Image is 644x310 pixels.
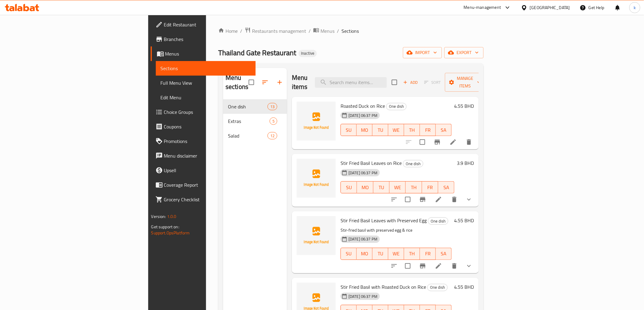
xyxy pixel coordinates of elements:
[390,181,406,193] button: WE
[164,21,251,28] span: Edit Restaurant
[388,248,404,260] button: WE
[435,262,442,270] a: Edit menu item
[223,114,287,128] div: Extras5
[151,148,256,163] a: Menu disclaimer
[388,124,404,136] button: WE
[151,32,256,46] a: Branches
[408,49,437,56] span: import
[156,61,256,76] a: Sections
[292,73,308,91] h2: Menu items
[268,103,277,110] div: items
[445,73,486,92] button: Manage items
[164,138,251,145] span: Promotions
[420,124,436,136] button: FR
[164,196,251,203] span: Grocery Checklist
[450,75,481,90] span: Manage items
[343,126,354,135] span: SU
[297,216,336,255] img: Stir Fried Basil Leaves with Preserved Egg
[447,192,462,207] button: delete
[272,75,287,90] button: Add section
[161,79,251,87] span: Full Menu View
[416,136,429,148] span: Select to update
[151,213,166,220] span: Version:
[373,248,388,260] button: TU
[268,132,277,139] div: items
[164,181,251,189] span: Coverage Report
[151,192,256,207] a: Grocery Checklist
[228,118,270,125] span: Extras
[151,119,256,134] a: Coupons
[435,196,442,203] a: Edit menu item
[223,128,287,143] div: Salad12
[223,97,287,145] nav: Menu sections
[375,249,386,258] span: TU
[404,248,420,260] button: TH
[427,284,448,291] div: One dish
[299,51,317,56] span: Inactive
[403,160,423,167] span: One dish
[454,283,474,291] h6: 4.55 BHD
[270,118,277,124] span: 5
[346,294,380,299] span: [DATE] 06:37 PM
[270,118,277,125] div: items
[462,135,476,149] button: delete
[297,102,336,141] img: Roasted Duck on Rice
[387,192,401,207] button: sort-choices
[403,160,423,167] div: One dish
[359,249,370,258] span: MO
[359,126,370,135] span: MO
[161,65,251,72] span: Sections
[268,133,277,139] span: 12
[299,50,317,57] div: Inactive
[151,134,256,148] a: Promotions
[164,152,251,159] span: Menu disclaimer
[401,260,414,272] span: Select to update
[401,78,420,87] button: Add
[151,223,179,231] span: Get support on:
[164,36,251,43] span: Branches
[450,138,457,146] a: Edit menu item
[373,124,388,136] button: TU
[218,27,484,35] nav: breadcrumb
[376,183,387,192] span: TU
[223,99,287,114] div: One dish13
[245,76,258,89] span: Select all sections
[428,217,448,225] div: One dish
[465,262,473,270] svg: Show Choices
[407,249,418,258] span: TH
[401,78,420,87] span: Add item
[151,105,256,119] a: Choice Groups
[391,249,402,258] span: WE
[428,284,447,291] span: One dish
[387,259,401,273] button: sort-choices
[401,193,414,206] span: Select to update
[454,102,474,110] h6: 4.55 BHD
[165,50,251,57] span: Menus
[164,167,251,174] span: Upsell
[386,103,407,110] div: One dish
[156,76,256,90] a: Full Menu View
[341,216,427,225] span: Stir Fried Basil Leaves with Preserved Egg
[438,126,449,135] span: SA
[167,213,177,220] span: 1.0.0
[441,183,452,192] span: SA
[161,94,251,101] span: Edit Menu
[438,249,449,258] span: SA
[392,183,403,192] span: WE
[436,124,452,136] button: SA
[341,248,357,260] button: SU
[359,183,371,192] span: MO
[228,132,268,139] span: Salad
[228,103,268,110] span: One dish
[346,170,380,176] span: [DATE] 06:37 PM
[422,126,433,135] span: FR
[357,124,373,136] button: MO
[530,4,570,11] div: [GEOGRAPHIC_DATA]
[341,124,357,136] button: SU
[151,46,256,61] a: Menus
[454,216,474,225] h6: 4.55 BHD
[634,4,636,11] span: k
[436,248,452,260] button: SA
